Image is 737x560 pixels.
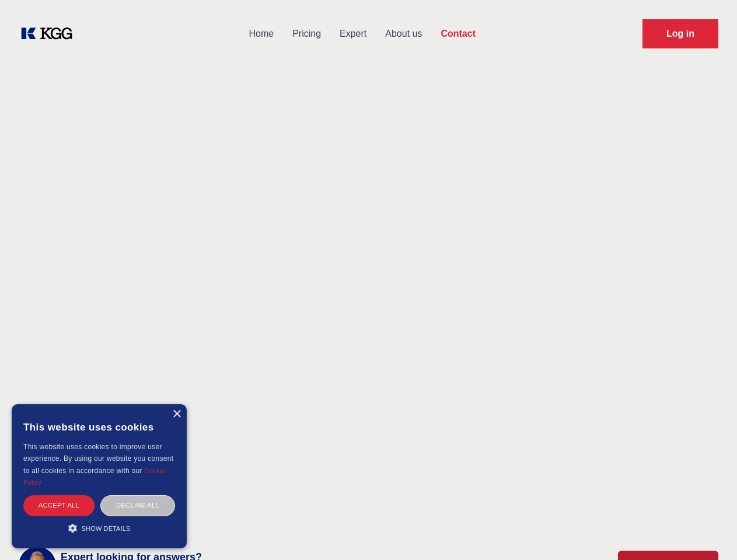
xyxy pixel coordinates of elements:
[82,525,131,532] span: Show details
[23,443,173,475] span: This website uses cookies to improve user experience. By using our website you consent to all coo...
[642,19,718,48] a: Request Demo
[239,19,283,49] a: Home
[679,504,737,560] iframe: Chat Widget
[23,467,166,486] a: Cookie Policy
[431,19,485,49] a: Contact
[100,495,175,516] div: Decline all
[23,413,175,441] div: This website uses cookies
[172,410,181,419] div: Close
[23,522,175,534] div: Show details
[19,24,82,43] a: KOL Knowledge Platform: Talk to Key External Experts (KEE)
[283,19,330,49] a: Pricing
[23,495,95,516] div: Accept all
[376,19,431,49] a: About us
[330,19,376,49] a: Expert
